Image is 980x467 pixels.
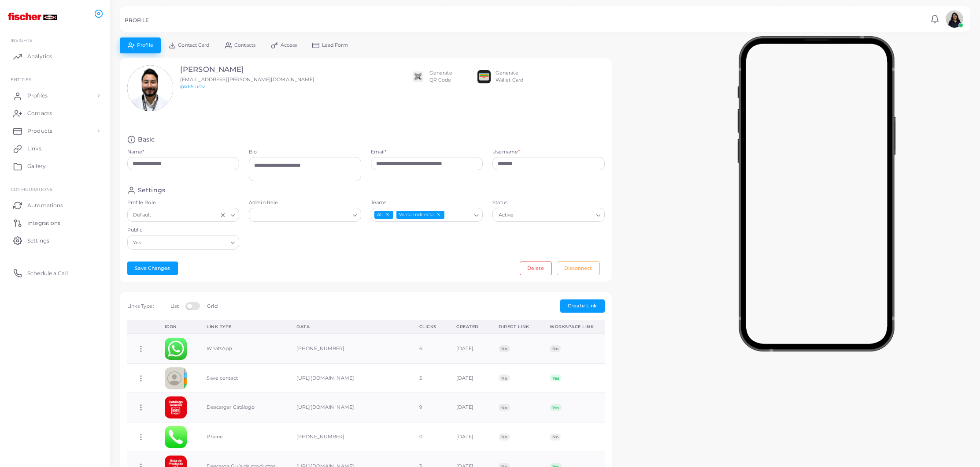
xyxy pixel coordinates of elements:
span: Yes [132,238,143,247]
td: 5 [410,363,447,393]
button: Delete [520,262,552,275]
span: No [550,345,561,352]
input: Search for option [143,238,227,247]
a: Products [7,122,104,140]
td: 6 [410,334,447,363]
img: qr2.png [411,70,425,83]
label: Public [127,227,240,234]
label: Admin Role [249,199,361,206]
label: Username [492,149,520,156]
span: No [499,404,510,411]
td: [URL][DOMAIN_NAME] [287,363,410,393]
span: Links Type: [127,303,154,309]
span: ENTITIES [11,77,31,82]
span: Yes [550,374,562,381]
span: No [499,433,510,441]
label: Profile Role [127,199,240,206]
span: Yes [550,404,562,411]
td: [DATE] [447,393,489,422]
span: Venta Indirecta [396,211,445,219]
div: Generate QR Code [429,70,452,84]
td: Save contact [197,363,287,393]
h5: PROFILE [125,17,149,23]
img: EyEV587HLYpAL8GlrWjxBiiIyw4jCSdI-1727118765106.png [165,396,187,418]
span: Integrations [27,219,60,227]
a: @x65lustv [180,83,205,90]
label: Name [127,149,144,156]
span: Gallery [27,162,46,170]
div: Data [296,324,400,330]
a: Analytics [7,48,104,65]
span: INSIGHTS [11,37,32,43]
span: Contacts [27,109,52,117]
span: Settings [27,237,49,245]
label: Status [492,199,605,206]
button: Clear Selected [220,211,226,218]
input: Search for option [445,210,471,220]
img: contactcard.png [165,367,187,389]
td: [DATE] [447,363,489,393]
a: Integrations [7,214,104,232]
span: Configurations [11,187,52,192]
label: List [170,303,178,310]
td: [PHONE_NUMBER] [287,334,410,363]
span: No [499,374,510,381]
span: Analytics [27,52,52,60]
td: 9 [410,393,447,422]
div: Icon [165,324,188,330]
button: Save Changes [127,262,178,275]
h4: Basic [138,135,155,144]
img: whatsapp.png [165,338,187,360]
th: Action [127,320,155,334]
a: Profiles [7,87,104,105]
label: Teams [371,199,483,206]
a: Schedule a Call [7,264,104,282]
div: Search for option [127,208,240,222]
div: Direct Link [499,324,530,330]
span: Lead Form [322,43,348,48]
td: Descargar Catálogo [197,393,287,422]
div: Workspace Link [550,324,595,330]
a: Gallery [7,157,104,175]
button: Create Link [560,299,605,313]
img: phone.png [165,426,187,448]
input: Search for option [153,210,218,220]
input: Search for option [253,210,349,220]
img: apple-wallet.png [477,70,491,83]
td: [DATE] [447,334,489,363]
div: Generate Wallet Card [496,70,523,84]
span: Access [281,43,297,48]
span: Profiles [27,92,48,100]
a: Links [7,140,104,157]
label: Email [371,149,387,156]
div: Search for option [249,208,361,222]
span: Create Link [568,303,597,309]
span: Schedule a Call [27,269,68,277]
td: [DATE] [447,422,489,452]
td: [PHONE_NUMBER] [287,422,410,452]
td: [URL][DOMAIN_NAME] [287,393,410,422]
span: Contacts [234,43,255,48]
td: 0 [410,422,447,452]
h4: Settings [138,186,165,194]
div: Created [456,324,479,330]
img: avatar [946,10,963,28]
label: Bio [249,149,361,156]
button: Disconnect [557,262,600,275]
button: Deselect All [385,212,391,218]
span: Active [497,211,515,220]
button: Deselect Venta Indirecta [436,212,442,218]
div: Search for option [127,235,240,249]
label: Grid [207,303,217,310]
span: Automations [27,202,63,209]
span: Profile [137,43,153,48]
h3: [PERSON_NAME] [180,65,315,74]
span: [EMAIL_ADDRESS][PERSON_NAME][DOMAIN_NAME] [180,76,315,82]
span: All [374,211,393,219]
input: Search for option [516,210,592,220]
img: phone-mock.b55596b7.png [737,36,895,351]
td: WhatsApp [197,334,287,363]
span: Products [27,127,52,135]
span: Default [132,211,152,220]
a: Automations [7,196,104,214]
